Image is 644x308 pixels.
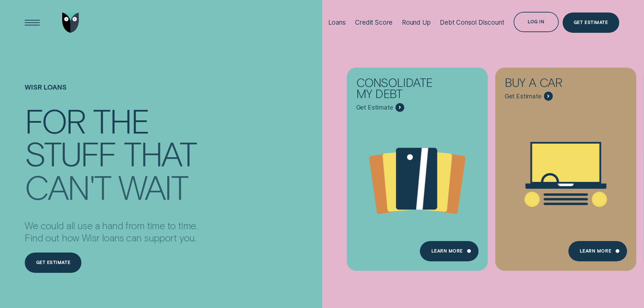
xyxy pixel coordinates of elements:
[505,77,595,92] div: Buy a car
[355,19,392,26] div: Credit Score
[93,104,149,136] div: the
[563,13,619,33] a: Get Estimate
[347,67,488,265] a: Consolidate my debt - Learn more
[25,171,111,202] div: can't
[440,19,504,26] div: Debt Consol Discount
[495,67,636,265] a: Buy a car - Learn more
[25,104,85,136] div: For
[568,241,627,261] a: Learn More
[25,219,197,244] p: We could all use a hand from time to time. Find out how Wisr loans can support you.
[420,241,478,261] a: Learn more
[25,253,81,273] a: Get estimate
[124,137,196,169] div: that
[62,13,79,33] img: Wisr
[356,104,393,111] span: Get Estimate
[402,19,431,26] div: Round Up
[356,77,447,103] div: Consolidate my debt
[25,104,197,198] h4: For the stuff that can't wait
[118,171,187,202] div: wait
[22,13,43,33] button: Open Menu
[514,12,558,32] button: Log in
[328,19,346,26] div: Loans
[25,137,116,169] div: stuff
[505,93,542,100] span: Get Estimate
[25,83,197,104] h1: Wisr loans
